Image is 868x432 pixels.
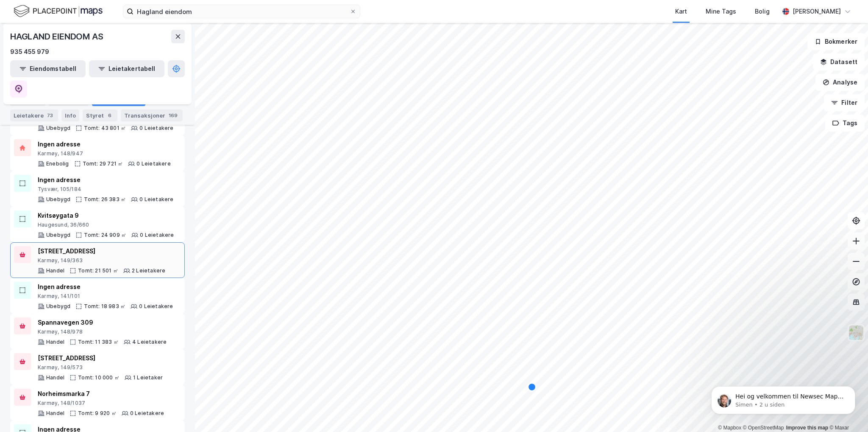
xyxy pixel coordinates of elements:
[38,210,174,221] div: Kvitsøygata 9
[130,410,164,417] div: 0 Leietakere
[61,109,79,121] div: Info
[132,267,165,274] div: 2 Leietakere
[78,267,118,274] div: Tomt: 21 501 ㎡
[167,111,179,120] div: 169
[38,246,165,256] div: [STREET_ADDRESS]
[136,160,170,167] div: 0 Leietakere
[38,364,163,371] div: Karmøy, 149/573
[706,6,736,17] div: Mine Tags
[78,410,117,417] div: Tomt: 9 920 ㎡
[46,196,70,203] div: Ubebygd
[139,303,173,310] div: 0 Leietakere
[46,339,64,345] div: Handel
[10,47,49,57] div: 935 455 979
[84,303,125,310] div: Tomt: 18 983 ㎡
[134,5,350,18] input: Søk på adresse, matrikkel, gårdeiere, leietakere eller personer
[38,400,164,407] div: Karmøy, 148/1037
[46,125,70,132] div: Ubebygd
[824,94,865,111] button: Filter
[38,150,171,157] div: Karmøy, 148/947
[84,196,126,203] div: Tomt: 26 383 ㎡
[38,389,164,399] div: Norheimsmarka 7
[14,4,103,19] img: logo.f888ab2527a4732fd821a326f86c7f29.svg
[38,175,174,185] div: Ingen adresse
[133,374,163,381] div: 1 Leietaker
[84,232,126,238] div: Tomt: 24 909 ㎡
[755,6,770,17] div: Bolig
[121,109,183,121] div: Transaksjoner
[46,267,64,274] div: Handel
[38,317,167,328] div: Spannavegen 309
[10,60,86,77] button: Eiendomstabell
[46,410,64,417] div: Handel
[38,282,173,292] div: Ingen adresse
[46,232,70,238] div: Ubebygd
[807,33,865,50] button: Bokmerker
[815,74,865,91] button: Analyse
[132,339,167,345] div: 4 Leietakere
[38,139,171,149] div: Ingen adresse
[38,186,174,193] div: Tysvær, 105/184
[106,111,114,120] div: 6
[10,30,105,43] div: HAGLAND EIENDOM AS
[78,339,119,345] div: Tomt: 11 383 ㎡
[78,374,120,381] div: Tomt: 10 000 ㎡
[813,53,865,70] button: Datasett
[89,60,164,77] button: Leietakertabell
[529,384,535,390] div: Map marker
[38,293,173,300] div: Karmøy, 141/101
[46,374,64,381] div: Handel
[825,115,865,132] button: Tags
[46,160,69,167] div: Enebolig
[848,325,864,341] img: Z
[140,232,174,238] div: 0 Leietakere
[38,222,174,228] div: Haugesund, 36/660
[38,328,167,335] div: Karmøy, 148/978
[793,6,841,17] div: [PERSON_NAME]
[786,425,828,431] a: Improve this map
[83,160,123,167] div: Tomt: 29 721 ㎡
[45,111,55,120] div: 73
[46,303,70,310] div: Ubebygd
[38,353,163,363] div: [STREET_ADDRESS]
[139,196,173,203] div: 0 Leietakere
[84,125,126,132] div: Tomt: 43 801 ㎡
[139,125,173,132] div: 0 Leietakere
[743,425,784,431] a: OpenStreetMap
[10,109,58,121] div: Leietakere
[83,109,117,121] div: Styret
[38,257,165,264] div: Karmøy, 149/363
[718,425,741,431] a: Mapbox
[675,6,687,17] div: Kart
[698,368,868,428] iframe: Intercom notifications melding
